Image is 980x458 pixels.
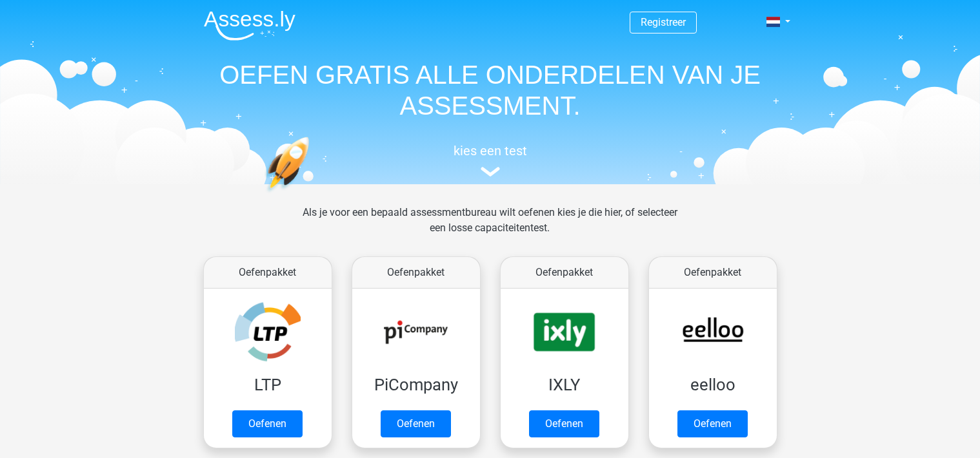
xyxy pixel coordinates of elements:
[204,10,295,41] img: Assessly
[194,143,787,177] a: kies een test
[292,205,688,251] div: Als je voor een bepaald assessmentbureau wilt oefenen kies je die hier, of selecteer een losse ca...
[641,16,686,28] a: Registreer
[481,167,500,177] img: assessment
[529,410,599,437] a: Oefenen
[677,410,748,437] a: Oefenen
[194,143,787,158] h5: kies een test
[232,410,303,437] a: Oefenen
[265,137,359,253] img: oefenen
[381,410,451,437] a: Oefenen
[194,59,787,121] h1: OEFEN GRATIS ALLE ONDERDELEN VAN JE ASSESSMENT.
